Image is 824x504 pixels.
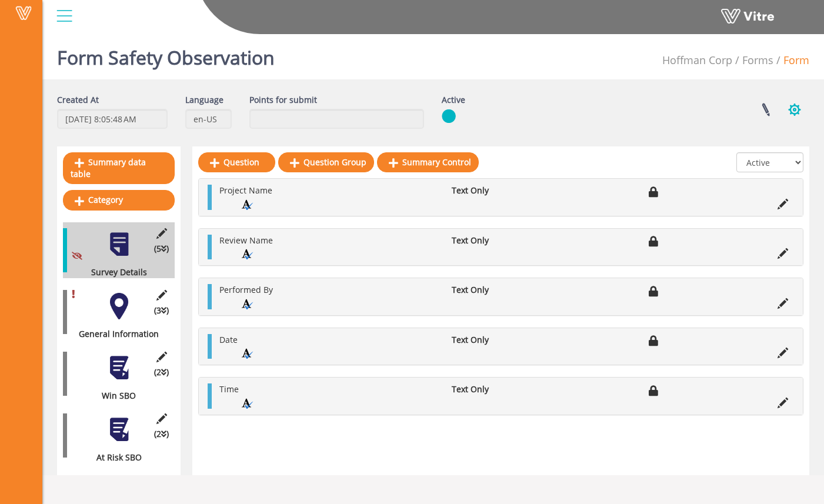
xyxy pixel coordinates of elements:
h1: Form Safety Observation [57,29,275,79]
li: Text Only [446,383,533,395]
span: 210 [662,53,732,67]
a: Summary data table [63,152,175,184]
li: Text Only [446,334,533,346]
a: Forms [742,53,773,67]
a: Summary Control [377,152,479,172]
li: Form [773,53,809,68]
label: Points for submit [249,94,317,106]
span: (2 ) [154,366,169,378]
span: Project Name [219,185,272,196]
label: Language [185,94,223,106]
div: General Information [63,328,166,340]
span: Performed By [219,284,273,295]
label: Created At [57,94,99,106]
span: Date [219,334,238,345]
a: Category [63,190,175,210]
li: Text Only [446,235,533,246]
span: (2 ) [154,428,169,440]
a: Question Group [278,152,374,172]
label: Active [442,94,465,106]
li: Text Only [446,284,533,296]
span: Review Name [219,235,273,246]
span: (5 ) [154,243,169,255]
div: At Risk SBO [63,452,166,463]
div: Survey Details [63,266,166,278]
span: Time [219,383,239,395]
div: Win SBO [63,390,166,402]
li: Text Only [446,185,533,196]
span: (3 ) [154,305,169,316]
a: Question [198,152,275,172]
img: yes [442,109,456,124]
